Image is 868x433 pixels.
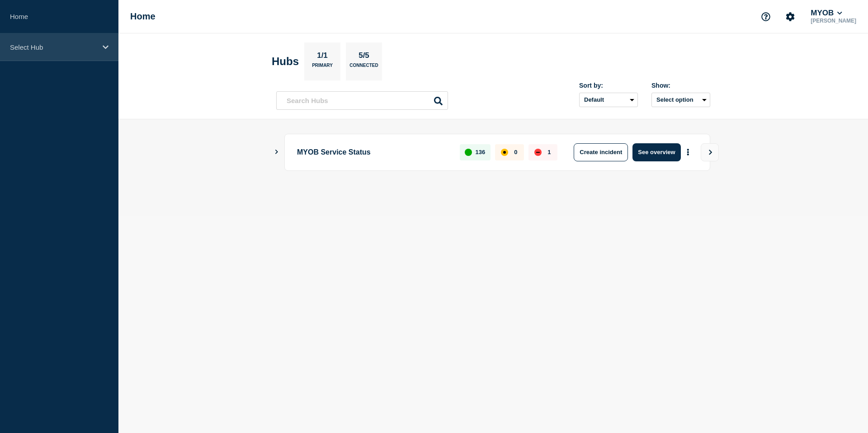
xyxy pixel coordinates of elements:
p: 1/1 [314,51,331,63]
button: Create incident [574,143,628,161]
button: View [701,143,719,161]
select: Sort by [579,93,638,107]
button: More actions [682,144,694,160]
p: [PERSON_NAME] [809,18,858,24]
div: up [465,149,472,156]
input: Search Hubs [276,91,448,110]
p: Select Hub [10,43,97,51]
div: Show: [651,82,710,89]
button: Show Connected Hubs [274,149,279,155]
p: MYOB Service Status [297,143,449,161]
div: Sort by: [579,82,638,89]
button: Support [756,7,775,26]
button: See overview [632,143,680,161]
p: 1 [547,149,551,155]
p: 0 [514,149,517,155]
div: down [534,149,542,156]
button: Select option [651,93,710,107]
h1: Home [130,11,156,22]
p: 136 [476,149,486,155]
h2: Hubs [272,55,299,68]
p: Primary [312,63,333,72]
div: affected [501,149,508,156]
button: MYOB [809,9,844,18]
p: 5/5 [355,51,373,63]
p: Connected [349,63,378,72]
button: Account settings [781,7,800,26]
